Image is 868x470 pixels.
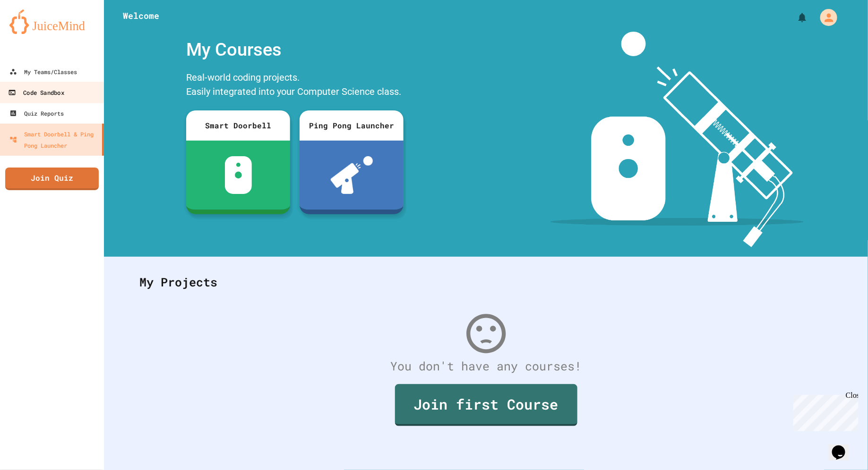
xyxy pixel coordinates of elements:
iframe: chat widget [828,432,859,461]
img: ppl-with-ball.png [331,156,373,194]
div: My Courses [181,32,408,68]
iframe: chat widget [790,391,859,431]
div: My Teams/Classes [9,66,77,77]
div: Smart Doorbell & Ping Pong Launcher [9,128,98,151]
div: My Projects [130,264,842,301]
div: Code Sandbox [8,87,64,99]
a: Join Quiz [5,168,99,190]
div: Chat with us now!Close [4,4,65,60]
div: Quiz Reports [9,108,64,119]
div: My Notifications [779,9,810,25]
img: banner-image-my-projects.png [550,32,804,247]
div: My Account [810,7,840,28]
div: Real-world coding projects. Easily integrated into your Computer Science class. [181,68,408,103]
img: sdb-white.svg [225,156,252,194]
div: Ping Pong Launcher [300,110,404,141]
div: Smart Doorbell [186,110,290,141]
a: Join first Course [395,384,577,426]
div: You don't have any courses! [130,357,842,375]
img: logo-orange.svg [9,9,95,34]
